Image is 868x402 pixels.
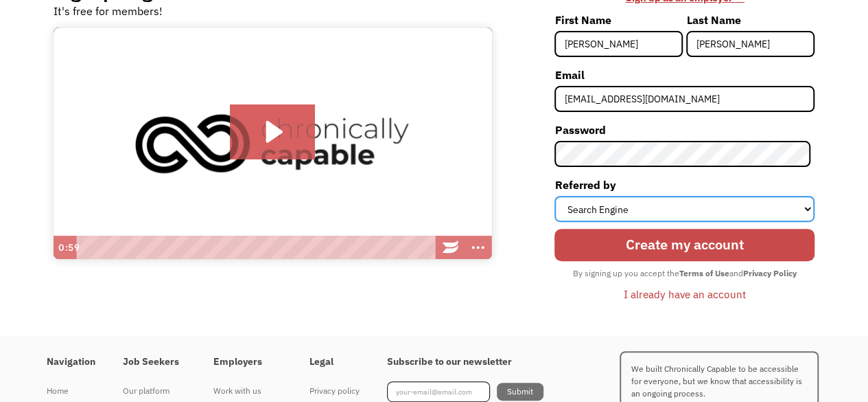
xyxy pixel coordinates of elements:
img: Introducing Chronically Capable [54,27,492,260]
div: It's free for members! [54,3,163,19]
label: Referred by [554,174,814,196]
a: Our platform [123,381,186,401]
form: Footer Newsletter [387,381,543,402]
button: Play Video: Introducing Chronically Capable [230,104,316,159]
button: Show more buttons [465,236,492,259]
div: I already have an account [624,286,746,302]
h4: Employers [213,356,282,368]
h4: Subscribe to our newsletter [387,356,543,368]
div: Privacy policy [309,383,360,399]
label: Email [554,64,814,86]
h4: Legal [309,356,360,368]
a: Wistia Logo -- Learn More [437,236,465,259]
input: your-email@email.com [387,381,490,402]
a: Home [47,381,95,401]
input: john@doe.com [554,86,814,112]
label: Last Name [686,9,814,31]
input: Mitchell [686,31,814,57]
label: Password [554,119,814,141]
div: By signing up you accept the and [566,265,804,282]
strong: Privacy Policy [743,268,797,278]
input: Create my account [554,229,814,261]
a: Work with us [213,381,282,401]
input: Joni [554,31,683,57]
label: First Name [554,9,683,31]
div: Our platform [123,383,186,399]
h4: Job Seekers [123,356,186,368]
a: Privacy policy [309,381,360,401]
div: Home [47,383,95,399]
strong: Terms of Use [679,268,729,278]
div: Work with us [213,383,282,399]
div: Playbar [83,236,430,259]
a: I already have an account [613,282,756,306]
input: Submit [497,383,543,401]
h4: Navigation [47,356,95,368]
form: Member-Signup-Form [554,9,814,306]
